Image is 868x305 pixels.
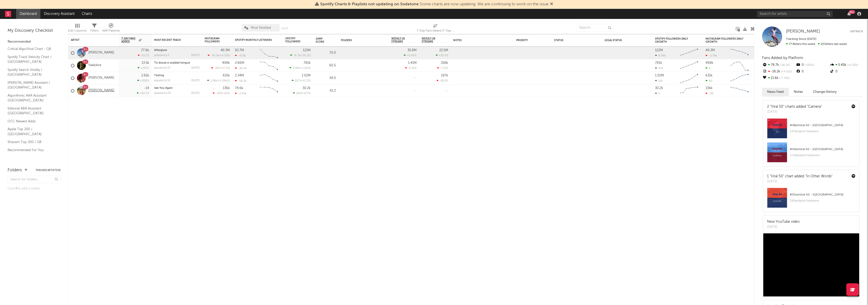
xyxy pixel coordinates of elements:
div: Testing [154,74,200,77]
div: 631k [706,74,713,77]
span: -100 % [804,64,814,67]
svg: Chart title [728,59,751,72]
a: Editorial A&R Assistant ([GEOGRAPHIC_DATA]) [8,106,56,116]
svg: Chart title [678,59,700,72]
div: Most Recent Track [154,39,192,42]
div: 136k [223,87,230,90]
div: +207 % [138,66,149,70]
div: [DATE] [767,109,822,115]
span: 1.58k [210,79,217,82]
div: +0.49 % [404,54,417,57]
div: -473k [235,54,246,57]
div: -3.79k [706,54,717,57]
button: Save [281,27,288,30]
div: Afterglow [154,49,200,52]
div: +35.4 % [436,54,448,57]
div: Click to add a folder. [8,186,61,192]
a: To douse a scalded tongue [154,62,190,64]
div: -16.2k [762,68,796,75]
a: Dashboard [16,9,40,19]
div: [DATE] [191,54,200,57]
a: Shazam Top 200 / GB [8,139,56,145]
span: Tracking Since: [DATE] [786,38,816,41]
div: 0 [796,62,829,68]
div: Edit Columns [68,21,87,36]
div: 631k [223,74,230,77]
div: Folders [8,167,22,173]
div: 35.8M [408,49,417,52]
div: 5.45k [829,62,863,68]
div: 1 "Viral 50" chart added [767,174,832,179]
div: 34.0 [316,75,336,81]
div: 92.7M [235,49,244,52]
svg: Chart title [678,72,700,85]
div: 49.3M [706,49,715,52]
a: Algorithmic A&R Assistant ([GEOGRAPHIC_DATA]) [8,93,56,103]
input: Search for folders... [8,176,61,183]
div: Edit Columns [68,28,87,34]
a: Critical Algo/Viral Chart - GB [8,46,56,52]
span: : Some charts are now updating. We are continuing to work on the issue [320,2,549,6]
a: [PERSON_NAME] Assistant / [GEOGRAPHIC_DATA] [8,80,56,90]
span: +4.51 % [220,54,229,57]
div: 2.34M [235,74,244,77]
div: 1.02M [655,74,664,77]
span: Weekly UK Streams [422,37,441,43]
a: See You Again [154,87,173,90]
div: [DATE] [767,225,800,230]
span: +0.33 % [846,64,858,67]
a: "In Other Words" [805,175,832,178]
span: +4.51 % [780,70,792,73]
div: 193k playlist followers [790,198,855,204]
div: 70.0 [316,50,336,56]
button: 99+ [847,12,851,16]
div: 122M [303,49,311,52]
span: [PERSON_NAME] [786,29,820,34]
input: Search for artists [757,11,833,17]
div: 2 "Viral 50" charts added [767,104,822,109]
div: 2.66M [235,61,244,65]
svg: Chart title [258,72,280,85]
div: 0 [796,68,829,75]
div: Recommended [8,39,61,45]
span: -203 [216,92,222,95]
div: 197k [441,74,448,77]
div: A&R Pipeline [102,21,120,36]
span: Weekly US Streams [391,37,409,43]
span: -26.1 % [779,64,790,67]
svg: Chart title [678,85,700,97]
a: Testing [154,74,164,77]
div: Instagram Followers Daily Growth [706,37,743,43]
svg: Chart title [258,47,280,59]
input: Search... [576,24,614,32]
div: 2 [706,67,710,70]
div: Status [554,39,587,42]
span: +117 % [302,92,310,95]
div: +92.7 % [137,92,149,95]
div: ( ) [208,54,230,57]
span: Dismiss [550,2,553,6]
div: 119 [655,79,663,82]
span: Fans Added by Platform [762,56,803,60]
div: 122M [655,49,663,52]
div: 7-Day Fans Added (7-Day Fans Added) [417,21,454,36]
div: -26.4k [235,67,247,70]
div: Filters [90,21,98,36]
div: 137k playlist followers [790,128,855,134]
div: [DATE] [191,67,200,69]
div: Instagram Followers [205,37,222,43]
button: Untrack [850,29,863,34]
div: 49.3M [221,49,230,52]
div: Spotify Followers [285,37,303,43]
div: 74.6k [235,87,243,90]
span: +47.1 % [220,67,229,70]
div: 8.99k [655,54,666,57]
div: 498k [222,61,230,65]
div: popularity: 57 [154,67,171,69]
a: #44onViral 50 - [GEOGRAPHIC_DATA]3.13kplaylist followers [763,142,859,166]
div: -0.01 % [405,66,417,70]
div: 80 [706,79,712,82]
div: 11.6k [762,75,796,81]
svg: Chart title [258,59,280,72]
div: [DATE] [191,79,200,82]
